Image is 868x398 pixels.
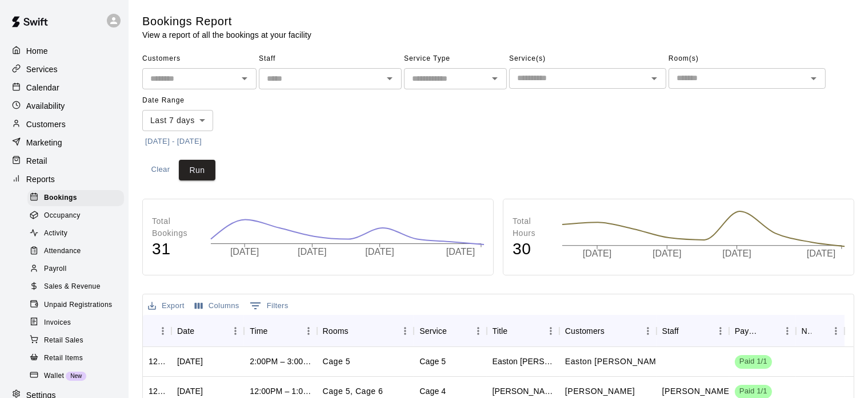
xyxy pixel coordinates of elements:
[446,247,475,257] tspan: [DATE]
[250,385,311,397] div: 12:00PM – 1:00PM
[397,322,414,340] button: Menu
[9,152,119,170] a: Retail
[26,100,65,112] p: Availability
[149,385,166,397] div: 1275491
[227,322,244,340] button: Menu
[298,247,326,257] tspan: [DATE]
[27,278,129,296] a: Sales & Revenue
[9,116,119,133] div: Customers
[142,29,311,41] p: View a report of all the bookings at your facility
[26,119,66,130] p: Customers
[194,323,210,339] button: Sort
[177,315,194,347] div: Date
[763,323,779,339] button: Sort
[9,79,119,96] a: Calendar
[192,297,242,315] button: Select columns
[27,333,124,349] div: Retail Sales
[27,226,124,242] div: Activity
[366,247,394,257] tspan: [DATE]
[669,50,826,68] span: Room(s)
[509,50,666,68] span: Service(s)
[179,160,215,181] button: Run
[662,315,679,347] div: Staff
[513,215,550,239] p: Total Hours
[250,315,267,347] div: Time
[662,385,732,397] p: Brad Henderson
[735,356,772,367] span: Paid 1/1
[145,297,187,315] button: Export
[542,322,559,340] button: Menu
[237,70,253,86] button: Open
[27,190,124,206] div: Bookings
[268,323,284,339] button: Sort
[27,349,129,367] a: Retail Items
[66,373,86,379] span: New
[323,315,349,347] div: Rooms
[142,133,205,151] button: [DATE] - [DATE]
[44,371,64,382] span: Wallet
[9,42,119,60] a: Home
[44,353,83,364] span: Retail Items
[26,174,55,185] p: Reports
[9,97,119,115] a: Availability
[811,323,827,339] button: Sort
[605,323,621,339] button: Sort
[317,315,414,347] div: Rooms
[171,315,244,347] div: Date
[177,385,203,397] div: Sat, Aug 09, 2025
[27,315,124,331] div: Invoices
[807,249,835,258] tspan: [DATE]
[142,92,242,110] span: Date Range
[27,296,129,314] a: Unpaid Registrations
[250,356,311,367] div: 2:00PM – 3:00PM
[712,322,729,340] button: Menu
[27,189,129,207] a: Bookings
[142,110,213,131] div: Last 7 days
[244,315,317,347] div: Time
[27,243,129,261] a: Attendance
[419,315,447,347] div: Service
[646,70,662,86] button: Open
[44,300,112,311] span: Unpaid Registrations
[9,134,119,151] a: Marketing
[419,356,446,367] div: Cage 5
[27,243,124,259] div: Attendance
[639,322,657,340] button: Menu
[149,356,166,367] div: 1278954
[27,279,124,295] div: Sales & Revenue
[27,208,124,224] div: Occupancy
[27,207,129,224] a: Occupancy
[152,215,199,239] p: Total Bookings
[27,297,124,313] div: Unpaid Registrations
[177,356,203,367] div: Sun, Aug 10, 2025
[27,314,129,332] a: Invoices
[493,356,554,367] div: Easton Sorg
[559,315,657,347] div: Customers
[247,297,291,315] button: Show filters
[27,261,124,277] div: Payroll
[349,323,365,339] button: Sort
[230,247,259,257] tspan: [DATE]
[493,385,554,397] div: Edward Peveto
[26,82,59,93] p: Calendar
[493,315,508,347] div: Title
[323,356,351,368] p: Cage 5
[487,315,559,347] div: Title
[9,171,119,188] a: Reports
[27,332,129,349] a: Retail Sales
[565,385,635,397] p: Edward Peveto
[27,225,129,243] a: Activity
[679,323,695,339] button: Sort
[729,315,796,347] div: Payment
[779,322,796,340] button: Menu
[26,64,58,75] p: Services
[149,323,165,339] button: Sort
[44,228,67,239] span: Activity
[657,315,729,347] div: Staff
[583,249,611,258] tspan: [DATE]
